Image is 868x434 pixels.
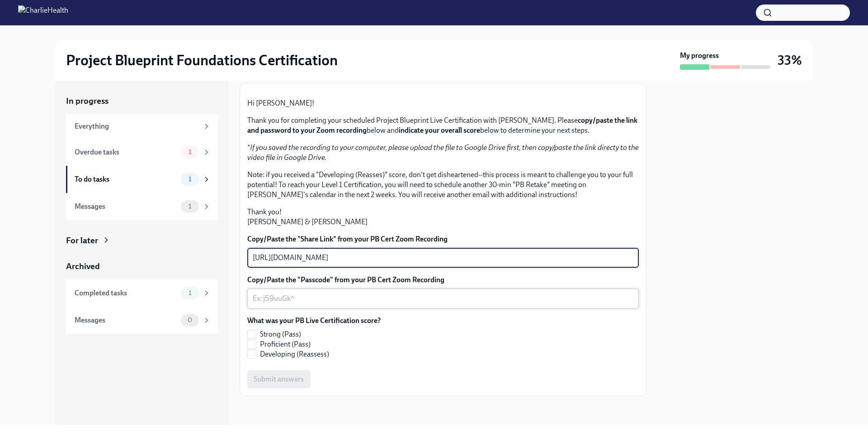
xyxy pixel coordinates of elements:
strong: My progress [680,51,719,61]
textarea: [URL][DOMAIN_NAME] [253,252,633,263]
a: Messages1 [66,193,218,220]
span: 1 [183,203,197,210]
p: Thank you for completing your scheduled Project Blueprint Live Certification with [PERSON_NAME]. ... [247,116,639,135]
span: 1 [183,289,197,296]
label: What was your PB Live Certification score? [247,316,381,326]
h3: 33% [778,52,802,68]
div: Completed tasks [75,288,177,298]
div: Overdue tasks [75,147,177,157]
span: 1 [183,149,197,155]
h2: Project Blueprint Foundations Certification [66,51,338,69]
label: Copy/Paste the "Passcode" from your PB Cert Zoom Recording [247,275,639,285]
a: Everything [66,114,218,139]
a: To do tasks1 [66,166,218,193]
span: Proficient (Pass) [260,339,311,349]
em: If you saved the recording to your computer, please upload the file to Google Drive first, then c... [247,143,639,162]
p: Thank you! [PERSON_NAME] & [PERSON_NAME] [247,207,639,227]
a: Overdue tasks1 [66,139,218,166]
a: Completed tasks1 [66,280,218,307]
span: 1 [183,176,197,183]
span: Strong (Pass) [260,329,301,339]
div: To do tasks [75,174,177,184]
div: Everything [75,121,199,131]
a: Messages0 [66,307,218,334]
img: CharlieHealth [18,5,68,20]
div: For later [66,235,98,246]
div: Messages [75,202,177,212]
span: 0 [182,317,198,323]
p: Hi [PERSON_NAME]! [247,98,639,108]
a: In progress [66,95,218,107]
label: Copy/Paste the "Share Link" from your PB Cert Zoom Recording [247,234,639,244]
div: Messages [75,315,177,325]
strong: indicate your overall score [399,126,480,135]
a: Archived [66,260,218,272]
a: For later [66,235,218,246]
span: Developing (Reassess) [260,349,329,359]
p: Note: if you received a "Developing (Reasses)" score, don't get disheartened--this process is mea... [247,170,639,200]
